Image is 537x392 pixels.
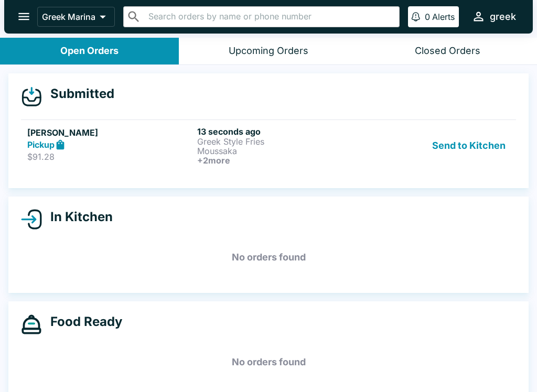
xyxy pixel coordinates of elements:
[425,12,430,22] p: 0
[27,151,193,162] p: $91.28
[42,209,113,225] h4: In Kitchen
[428,126,510,165] button: Send to Kitchen
[415,45,480,57] div: Closed Orders
[21,238,516,276] h5: No orders found
[197,146,363,156] p: Moussaka
[27,139,55,150] strong: Pickup
[42,314,122,330] h4: Food Ready
[10,3,37,30] button: open drawer
[197,137,363,146] p: Greek Style Fries
[197,156,363,165] h6: + 2 more
[432,12,455,22] p: Alerts
[60,45,119,57] div: Open Orders
[145,9,395,24] input: Search orders by name or phone number
[197,126,363,137] h6: 13 seconds ago
[21,343,516,381] h5: No orders found
[27,126,193,139] h5: [PERSON_NAME]
[42,12,95,22] p: Greek Marina
[37,7,115,27] button: Greek Marina
[42,86,114,102] h4: Submitted
[490,10,516,23] div: greek
[21,119,516,171] a: [PERSON_NAME]Pickup$91.2813 seconds agoGreek Style FriesMoussaka+2moreSend to Kitchen
[467,5,520,28] button: greek
[229,45,308,57] div: Upcoming Orders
